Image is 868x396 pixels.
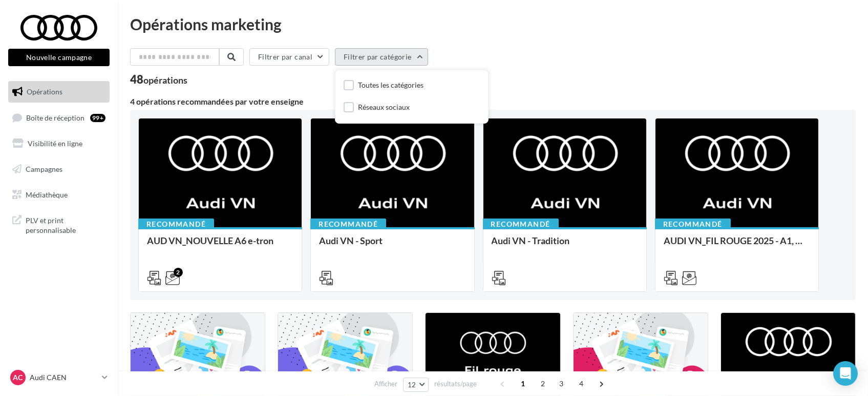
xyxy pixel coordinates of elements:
span: AC [13,372,23,383]
a: Opérations [6,81,112,103]
div: Recommandé [655,219,731,230]
a: Campagnes [6,159,112,180]
span: Campagnes [26,165,62,173]
div: Open Intercom Messenger [833,361,858,386]
p: Audi CAEN [30,372,98,383]
span: résultats/page [434,379,477,389]
div: Toutes les catégories [358,80,424,90]
div: Recommandé [138,219,214,230]
div: Opérations marketing [130,16,856,32]
a: Boîte de réception99+ [6,107,112,129]
div: 2 [174,268,183,277]
div: AUD VN_NOUVELLE A6 e-tron [147,235,293,256]
div: opérations [143,75,187,85]
a: Visibilité en ligne [6,133,112,154]
div: 4 opérations recommandées par votre enseigne [130,97,856,106]
button: 12 [403,378,429,392]
button: Filtrer par catégorie [335,48,428,66]
div: 48 [130,74,187,85]
div: 99+ [90,114,105,122]
span: 2 [535,375,551,392]
span: 1 [515,375,531,392]
span: 3 [553,375,569,392]
div: Recommandé [310,219,386,230]
span: Opérations [27,87,62,96]
div: AUDI VN_FIL ROUGE 2025 - A1, Q2, Q3, Q5 et Q4 e-tron [664,235,810,256]
span: 4 [573,375,589,392]
a: AC Audi CAEN [8,368,110,387]
div: Réseaux sociaux [358,102,410,112]
a: Médiathèque [6,184,112,206]
span: 12 [408,381,416,389]
span: Boîte de réception [26,113,84,122]
span: Visibilité en ligne [28,139,82,148]
span: Afficher [374,379,397,389]
div: Audi VN - Tradition [492,235,638,256]
div: Recommandé [483,219,559,230]
a: PLV et print personnalisable [6,209,112,240]
button: Nouvelle campagne [8,49,110,66]
span: PLV et print personnalisable [26,213,105,235]
button: Filtrer par canal [249,48,329,66]
span: Médiathèque [26,190,68,199]
div: Audi VN - Sport [319,235,465,256]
